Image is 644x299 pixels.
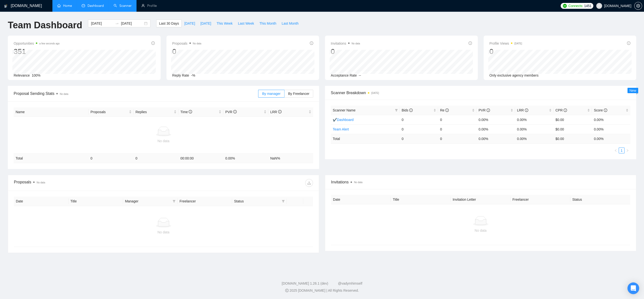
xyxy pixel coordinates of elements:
[115,21,119,25] span: swap-right
[400,124,438,134] td: 0
[515,124,554,134] td: 0.00%
[627,282,639,294] div: Open Intercom Messenger
[629,89,636,92] span: New
[394,107,399,114] span: filter
[525,109,528,112] span: info-circle
[90,109,128,115] span: Proposals
[440,108,449,112] span: Re
[514,42,522,45] time: [DATE]
[335,228,626,233] div: No data
[88,154,133,163] td: 0
[613,148,619,153] button: left
[554,124,592,134] td: $0.00
[141,4,157,8] a: userProfile
[88,4,104,8] span: Dashboard
[134,154,178,163] td: 0
[395,109,398,112] span: filter
[331,47,360,56] div: 0
[592,124,630,134] td: 0.00%
[14,154,88,163] td: Total
[214,20,235,27] button: This Week
[121,21,143,26] input: End date
[333,108,355,112] span: Scanner Name
[371,92,379,94] time: [DATE]
[14,47,60,56] div: 351
[354,181,362,184] span: No data
[438,134,477,143] td: 0
[305,181,313,185] span: download
[489,73,539,77] span: Only exclusive agency members
[626,149,629,152] span: right
[257,20,279,27] button: This Month
[172,40,201,46] span: Proposals
[82,4,85,7] span: dashboard
[563,4,567,8] img: upwork-logo.png
[478,108,490,112] span: PVR
[172,47,201,56] div: 0
[88,107,133,117] th: Proposals
[592,115,630,124] td: 0.00%
[438,124,477,134] td: 0
[400,134,438,143] td: 0
[489,47,522,56] div: 0
[173,200,176,203] span: filter
[235,20,257,27] button: Last Week
[282,21,298,26] span: Last Month
[613,148,619,153] li: Previous Page
[333,127,349,131] a: Team Alert
[191,73,195,77] span: -%
[468,41,472,45] span: info-circle
[604,109,607,112] span: info-circle
[37,181,45,184] span: No data
[134,107,178,117] th: Replies
[193,42,201,45] span: No data
[634,4,642,8] span: setting
[451,195,510,204] th: Invitation Letter
[391,195,450,204] th: Title
[305,179,313,187] button: download
[234,199,280,204] span: Status
[4,288,640,293] div: 2025 [DOMAIN_NAME] | All Rights Reserved.
[238,21,254,26] span: Last Week
[14,73,30,77] span: Relevance
[159,21,179,26] span: Last 30 Days
[331,134,400,143] td: Total
[225,110,237,114] span: PVR
[556,108,567,112] span: CPR
[477,115,515,124] td: 0.00%
[634,2,642,10] button: setting
[14,40,60,46] span: Opportunities
[184,21,195,26] span: [DATE]
[32,73,40,77] span: 100%
[16,138,311,144] div: No data
[177,197,232,206] th: Freelancer
[279,20,301,27] button: Last Month
[125,199,171,204] span: Manager
[515,115,554,124] td: 0.00%
[39,42,59,45] time: a few seconds ago
[517,108,528,112] span: LRR
[331,73,357,77] span: Acceptance Rate
[282,281,328,285] a: [DOMAIN_NAME] 1.26.1 (dev)
[285,289,289,292] span: copyright
[554,134,592,143] td: $ 0.00
[233,110,237,113] span: info-circle
[594,108,607,112] span: Score
[624,148,630,153] li: Next Page
[262,92,280,96] span: By manager
[331,179,630,185] span: Invitations
[172,73,189,77] span: Reply Rate
[259,21,276,26] span: This Month
[282,200,285,203] span: filter
[438,115,477,124] td: 0
[14,90,258,97] span: Proposal Sending Stats
[359,73,361,77] span: --
[592,134,630,143] td: 0.00 %
[172,198,176,205] span: filter
[570,195,630,204] th: Status
[614,149,617,152] span: left
[115,21,119,25] span: to
[627,41,630,45] span: info-circle
[409,109,413,112] span: info-circle
[156,20,182,27] button: Last 30 Days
